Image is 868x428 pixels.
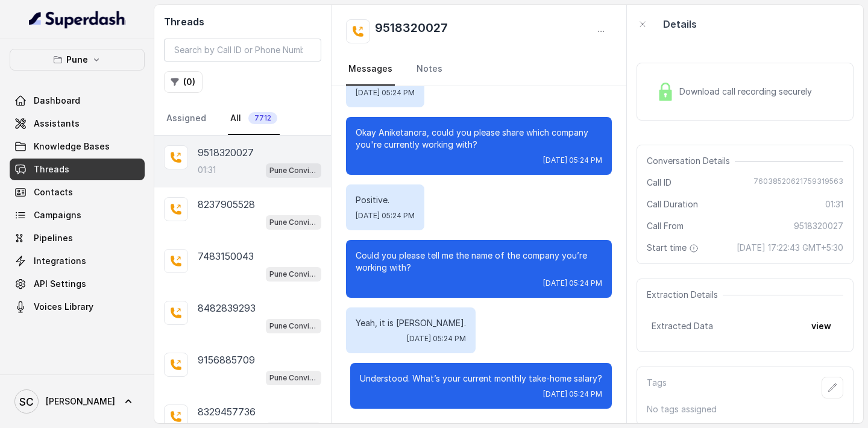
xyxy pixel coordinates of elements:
[269,165,318,177] p: Pune Conviction HR Outbound Assistant
[164,14,321,29] h2: Threads
[29,10,126,29] img: light.svg
[10,273,145,295] a: API Settings
[652,320,713,332] span: Extracted Data
[543,156,602,165] span: [DATE] 05:24 PM
[356,317,466,329] p: Yeah, it is [PERSON_NAME].
[647,220,684,232] span: Call From
[34,255,86,267] span: Integrations
[10,113,145,134] a: Assistants
[19,395,34,408] text: SC
[10,159,145,180] a: Threads
[34,118,80,130] span: Assistants
[34,186,73,198] span: Contacts
[543,389,602,399] span: [DATE] 05:24 PM
[663,17,697,31] p: Details
[164,102,209,135] a: Assigned
[228,102,280,135] a: All7712
[198,353,255,367] p: 9156885709
[164,39,321,61] input: Search by Call ID or Phone Number
[66,52,88,67] p: Pune
[656,83,675,101] img: Lock Icon
[269,372,318,384] p: Pune Conviction HR Outbound Assistant
[356,88,415,98] span: [DATE] 05:24 PM
[356,211,415,221] span: [DATE] 05:24 PM
[198,249,254,263] p: 7483150043
[414,53,445,86] a: Notes
[647,177,671,189] span: Call ID
[647,289,723,301] span: Extraction Details
[269,216,318,228] p: Pune Conviction HR Outbound Assistant
[543,279,602,288] span: [DATE] 05:24 PM
[647,198,698,210] span: Call Duration
[737,242,843,254] span: [DATE] 17:22:43 GMT+5:30
[248,112,277,124] span: 7712
[34,209,81,221] span: Campaigns
[10,49,145,71] button: Pune
[34,163,69,175] span: Threads
[753,177,843,189] span: 76038520621759319563
[198,404,256,419] p: 8329457736
[356,127,602,151] p: Okay Aniketanora, could you please share which company you're currently working with?
[407,334,466,344] span: [DATE] 05:24 PM
[34,95,80,107] span: Dashboard
[647,242,701,254] span: Start time
[46,395,115,408] span: [PERSON_NAME]
[10,136,145,157] a: Knowledge Bases
[34,232,73,244] span: Pipelines
[346,53,612,86] nav: Tabs
[804,315,838,337] button: view
[164,102,321,135] nav: Tabs
[375,19,448,43] h2: 9518320027
[346,53,395,86] a: Messages
[10,181,145,203] a: Contacts
[356,250,602,274] p: Could you please tell me the name of the company you’re working with?
[164,71,203,93] button: (0)
[34,140,110,153] span: Knowledge Bases
[794,220,843,232] span: 9518320027
[34,278,86,290] span: API Settings
[10,90,145,112] a: Dashboard
[647,155,735,167] span: Conversation Details
[360,373,602,385] p: Understood. What’s your current monthly take‑home salary?
[825,198,843,210] span: 01:31
[10,204,145,226] a: Campaigns
[269,268,318,280] p: Pune Conviction HR Outbound Assistant
[198,164,216,176] p: 01:31
[198,197,255,212] p: 8237905528
[10,250,145,272] a: Integrations
[10,296,145,318] a: Voices Library
[647,403,843,415] p: No tags assigned
[269,320,318,332] p: Pune Conviction HR Outbound Assistant
[198,145,254,160] p: 9518320027
[34,301,93,313] span: Voices Library
[10,227,145,249] a: Pipelines
[10,385,145,418] a: [PERSON_NAME]
[647,377,667,398] p: Tags
[356,194,415,206] p: Positive.
[679,86,817,98] span: Download call recording securely
[198,301,256,315] p: 8482839293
